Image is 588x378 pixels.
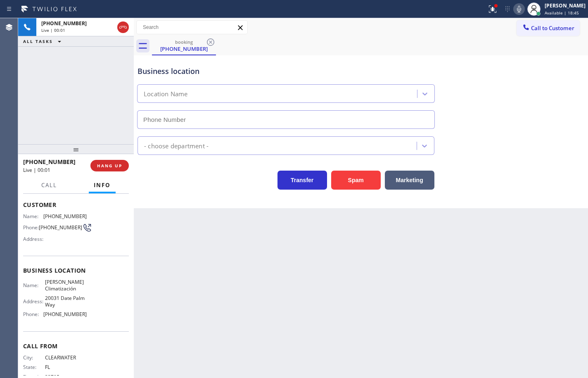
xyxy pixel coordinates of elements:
div: - choose department - [144,141,209,150]
span: State: [23,364,45,370]
span: Live | 00:01 [41,27,65,33]
span: Customer [23,201,129,209]
span: Call to Customer [531,24,574,32]
span: Name: [23,213,43,219]
span: Address: [23,236,45,242]
button: Call to Customer [517,20,580,36]
span: [PHONE_NUMBER] [41,20,87,27]
span: Info [94,181,111,189]
span: Available | 18:45 [545,10,579,16]
div: [PHONE_NUMBER] [153,45,215,52]
button: Spam [331,171,381,190]
span: HANG UP [97,163,122,169]
span: Name: [23,282,45,288]
span: City: [23,354,45,361]
span: [PHONE_NUMBER] [39,224,82,231]
span: Call From [23,342,129,350]
button: Mute [513,3,525,15]
span: [PHONE_NUMBER] [43,213,87,219]
button: Marketing [385,171,434,190]
span: Phone: [23,311,43,317]
button: Call [36,177,62,193]
span: Address: [23,298,45,304]
div: Location Name [144,89,188,99]
span: [PERSON_NAME] Climatización [45,279,86,292]
span: [PHONE_NUMBER] [23,158,76,166]
span: ALL TASKS [23,38,53,44]
span: Live | 00:01 [23,166,50,174]
span: Business location [23,266,129,274]
button: HANG UP [90,160,129,171]
button: Transfer [277,171,327,190]
button: Hang up [117,21,129,33]
span: FL [45,364,86,370]
div: Business location [138,66,434,77]
span: [PHONE_NUMBER] [43,311,87,317]
div: (727) 421-9173 [153,37,215,55]
button: ALL TASKS [18,36,69,46]
span: 20031 Date Palm Way [45,295,86,308]
button: Info [89,177,116,193]
input: Phone Number [137,110,435,129]
div: [PERSON_NAME] [545,2,586,9]
span: CLEARWATER [45,354,86,361]
div: booking [153,39,215,45]
span: Call [41,181,57,189]
span: Phone: [23,224,39,231]
input: Search [137,21,247,34]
